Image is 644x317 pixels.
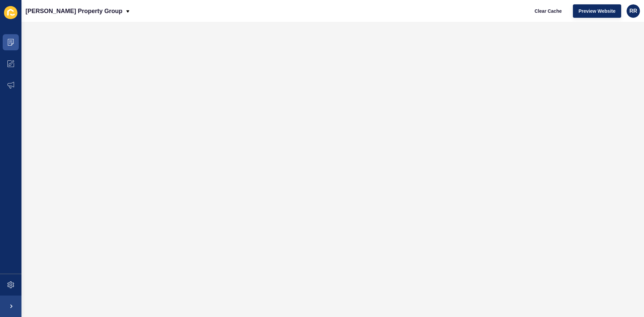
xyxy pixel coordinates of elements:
p: [PERSON_NAME] Property Group [25,3,122,19]
span: Clear Cache [535,8,562,14]
span: Preview Website [579,8,615,14]
button: Preview Website [573,4,621,18]
span: RR [629,8,637,14]
button: Clear Cache [529,4,568,18]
